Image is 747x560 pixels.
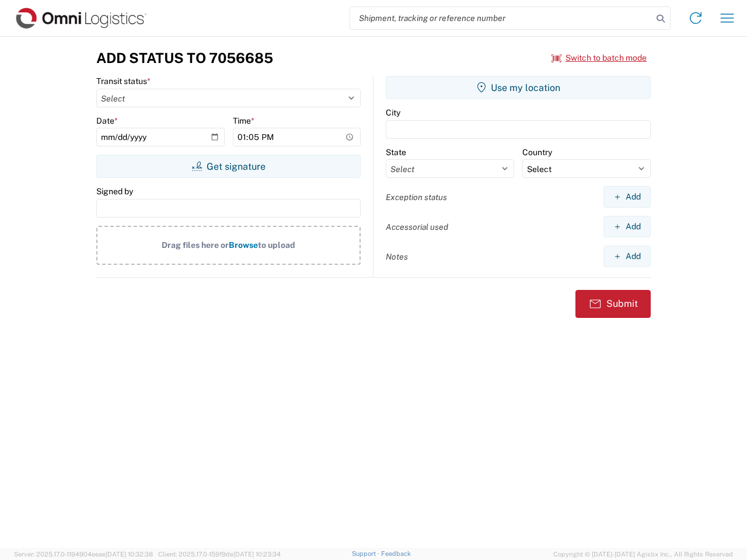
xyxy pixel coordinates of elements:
[386,147,406,157] label: State
[386,251,408,262] label: Notes
[350,7,652,29] input: Shipment, tracking or reference number
[603,246,651,267] button: Add
[522,147,552,157] label: Country
[14,551,153,558] span: Server: 2025.17.0-1194904eeae
[386,107,400,118] label: City
[162,240,229,250] span: Drag files here or
[96,76,151,86] label: Transit status
[106,551,153,558] span: [DATE] 10:32:38
[352,550,381,557] a: Support
[386,222,448,232] label: Accessorial used
[96,155,361,178] button: Get signature
[233,551,281,558] span: [DATE] 10:23:34
[233,116,254,126] label: Time
[158,551,281,558] span: Client: 2025.17.0-159f9de
[575,290,651,318] button: Submit
[386,192,447,202] label: Exception status
[603,186,651,208] button: Add
[96,116,118,126] label: Date
[96,186,133,197] label: Signed by
[603,216,651,237] button: Add
[551,48,647,68] button: Switch to batch mode
[96,50,273,66] h3: Add Status to 7056685
[229,240,258,250] span: Browse
[553,549,733,559] span: Copyright © [DATE]-[DATE] Agistix Inc., All Rights Reserved
[258,240,295,250] span: to upload
[386,76,651,99] button: Use my location
[381,550,411,557] a: Feedback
